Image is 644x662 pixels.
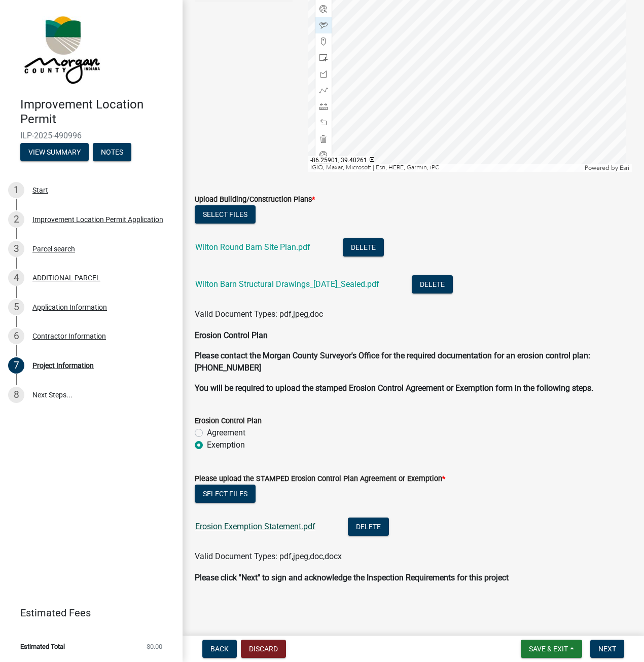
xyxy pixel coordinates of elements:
[20,97,174,127] h4: Improvement Location Permit
[93,149,131,157] wm-modal-confirm: Notes
[207,439,245,451] label: Exemption
[8,387,24,403] div: 8
[207,427,245,439] label: Agreement
[343,243,384,253] wm-modal-confirm: Delete Document
[32,304,107,311] div: Application Information
[308,164,582,172] div: IGIO, Maxar, Microsoft | Esri, HERE, Garmin, iPC
[195,573,509,582] strong: Please click "Next" to sign and acknowledge the Inspection Requirements for this project
[598,645,616,653] span: Next
[348,523,389,532] wm-modal-confirm: Delete Document
[32,245,75,252] div: Parcel search
[195,309,323,319] span: Valid Document Types: pdf,jpeg,doc
[20,11,102,87] img: Morgan County, Indiana
[195,205,256,224] button: Select files
[20,131,162,140] span: ILP-2025-490996
[195,242,310,252] a: Wilton Round Barn Site Plan.pdf
[241,640,286,658] button: Discard
[93,143,131,161] button: Notes
[412,275,453,293] button: Delete
[521,640,582,658] button: Save & Exit
[32,187,48,194] div: Start
[195,551,342,561] span: Valid Document Types: pdf,jpeg,doc,docx
[210,645,229,653] span: Back
[32,274,100,281] div: ADDITIONAL PARCEL
[32,362,94,369] div: Project Information
[147,643,162,650] span: $0.00
[32,333,106,340] div: Contractor Information
[195,418,262,425] label: Erosion Control Plan
[195,485,256,503] button: Select files
[195,330,268,340] strong: Erosion Control Plan
[348,518,389,536] button: Delete
[8,241,24,257] div: 3
[8,211,24,228] div: 2
[8,182,24,198] div: 1
[195,475,445,483] label: Please upload the STAMPED Erosion Control Plan Agreement or Exemption
[8,299,24,315] div: 5
[582,164,632,172] div: Powered by
[32,216,163,223] div: Improvement Location Permit Application
[620,164,629,171] a: Esri
[8,328,24,344] div: 6
[195,383,593,393] strong: You will be required to upload the stamped Erosion Control Agreement or Exemption form in the fol...
[8,603,166,623] a: Estimated Fees
[8,270,24,286] div: 4
[529,645,568,653] span: Save & Exit
[20,643,65,650] span: Estimated Total
[412,280,453,290] wm-modal-confirm: Delete Document
[195,522,315,531] a: Erosion Exemption Statement.pdf
[20,149,89,157] wm-modal-confirm: Summary
[195,351,590,373] strong: Please contact the Morgan County Surveyor's Office for the required documentation for an erosion ...
[202,640,237,658] button: Back
[195,196,315,203] label: Upload Building/Construction Plans
[20,143,89,161] button: View Summary
[8,357,24,374] div: 7
[590,640,624,658] button: Next
[343,238,384,256] button: Delete
[195,279,379,289] a: Wilton Barn Structural Drawings_[DATE]_Sealed.pdf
